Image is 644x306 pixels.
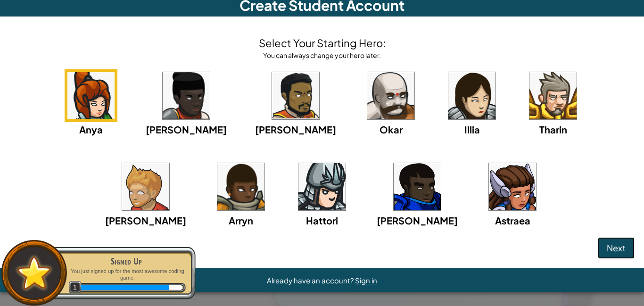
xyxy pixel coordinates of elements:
[272,72,319,119] img: portrait.png
[146,124,227,135] span: [PERSON_NAME]
[495,215,530,226] span: Astraea
[539,124,567,135] span: Tharin
[67,255,186,268] div: Signed Up
[448,72,495,119] img: portrait.png
[529,72,577,119] img: portrait.png
[229,215,253,226] span: Arryn
[259,50,386,60] div: You can always change your hero later.
[67,268,186,281] p: You just signed up for the most awesome coding game.
[163,72,210,119] img: portrait.png
[306,215,338,226] span: Hattori
[598,237,635,259] button: Next
[105,215,186,226] span: [PERSON_NAME]
[255,124,336,135] span: [PERSON_NAME]
[464,124,480,135] span: Illia
[489,163,536,210] img: portrait.png
[122,163,169,210] img: portrait.png
[377,215,458,226] span: [PERSON_NAME]
[355,276,377,285] a: Sign in
[380,124,403,135] span: Okar
[367,72,414,119] img: portrait.png
[69,281,82,294] span: 1
[298,163,346,210] img: portrait.png
[13,252,56,294] img: default.png
[259,35,386,50] h4: Select Your Starting Hero:
[267,276,355,285] span: Already have an account?
[607,242,626,253] span: Next
[217,163,264,210] img: portrait.png
[67,72,115,119] img: portrait.png
[79,124,103,135] span: Anya
[394,163,441,210] img: portrait.png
